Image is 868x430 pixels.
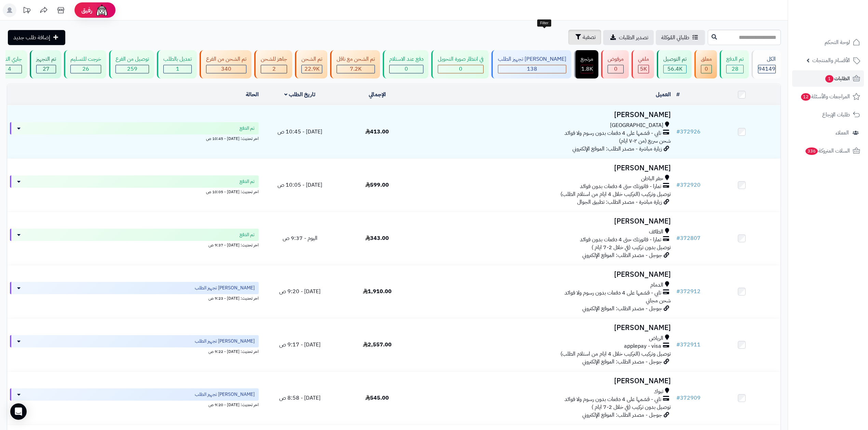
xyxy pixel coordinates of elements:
[279,341,321,349] span: [DATE] - 9:17 ص
[560,350,671,358] span: توصيل وتركيب (التركيب خلال 4 ايام من استلام الطلب)
[614,65,618,73] span: 0
[438,55,484,63] div: في انتظار صورة التحويل
[82,65,89,73] span: 26
[718,50,750,78] a: تم الدفع 28
[10,134,259,142] div: اخر تحديث: [DATE] - 10:45 ص
[8,65,11,73] span: 4
[581,55,593,63] div: مرتجع
[825,74,850,83] span: الطلبات
[240,231,255,238] span: تم الدفع
[676,287,680,296] span: #
[583,33,596,41] span: تصفية
[272,65,276,73] span: 2
[283,234,317,242] span: اليوم - 9:37 ص
[28,50,63,78] a: تم التجهيز 27
[676,234,680,242] span: #
[369,90,386,99] a: الإجمالي
[573,50,600,78] a: مرتجع 1.8K
[663,55,687,63] div: تم التوصيل
[676,287,701,296] a: #372912
[693,50,718,78] a: معلق 0
[603,30,654,45] a: تصدير الطلبات
[649,228,663,236] span: الطائف
[37,65,56,73] div: 27
[825,38,850,47] span: لوحة التحكم
[608,65,623,73] div: 0
[825,75,833,83] span: 1
[732,65,738,73] span: 28
[727,65,743,73] div: 28
[701,65,711,73] div: 0
[608,55,624,63] div: مرفوض
[822,110,850,119] span: طلبات الإرجاع
[792,125,864,141] a: العملاء
[10,347,259,355] div: اخر تحديث: [DATE] - 9:22 ص
[301,55,322,63] div: تم الشحن
[155,50,198,78] a: تعديل بالطلب 1
[195,391,255,398] span: [PERSON_NAME] تجهيز الطلب
[71,65,101,73] div: 26
[10,403,27,420] div: Open Intercom Messenger
[390,65,423,73] div: 0
[581,65,593,73] div: 1804
[70,55,101,63] div: خرجت للتسليم
[537,19,551,27] div: Filter
[365,128,389,136] span: 413.00
[661,33,689,42] span: طلباتي المُوكلة
[176,65,179,73] span: 1
[565,289,661,297] span: تابي - قسّمها على 4 دفعات بدون رسوم ولا فوائد
[63,50,108,78] a: خرجت للتسليم 26
[13,33,50,42] span: إضافة طلب جديد
[18,3,35,19] a: تحديثات المنصة
[279,394,321,402] span: [DATE] - 8:58 ص
[592,243,671,252] span: توصيل بدون تركيب (في خلال 2-7 ايام )
[822,19,862,33] img: logo-2.png
[164,65,191,73] div: 1
[43,65,50,73] span: 27
[641,175,663,183] span: حفر الباطن
[650,281,663,289] span: الدمام
[805,147,818,155] span: 336
[676,341,701,349] a: #372911
[365,394,389,402] span: 545.00
[127,65,137,73] span: 259
[419,377,671,385] h3: [PERSON_NAME]
[676,394,701,402] a: #372909
[10,294,259,301] div: اخر تحديث: [DATE] - 9:23 ص
[792,70,864,87] a: الطلبات1
[676,90,680,99] a: #
[95,3,109,17] img: ai-face.png
[649,334,663,342] span: الرياض
[640,65,647,73] span: 5K
[294,50,329,78] a: تم الشحن 22.9K
[329,50,381,78] a: تم الشحن مع ناقل 7.2K
[646,297,671,305] span: شحن مجاني
[580,236,661,244] span: تمارا - فاتورتك حتى 4 دفعات بدون فوائد
[195,338,255,345] span: [PERSON_NAME] تجهيز الطلب
[568,30,601,45] button: تصفية
[565,396,661,403] span: تابي - قسّمها على 4 دفعات بدون رسوم ولا فوائد
[701,55,712,63] div: معلق
[654,388,663,396] span: تبوك
[619,33,648,42] span: تصدير الطلبات
[365,234,389,242] span: 343.00
[279,287,321,296] span: [DATE] - 9:20 ص
[163,55,192,63] div: تعديل بالطلب
[261,65,287,73] div: 2
[363,341,392,349] span: 2,557.00
[363,287,392,296] span: 1,910.00
[365,181,389,189] span: 599.00
[624,342,661,350] span: applepay - visa
[655,50,693,78] a: تم التوصيل 56.4K
[619,137,671,145] span: شحن سريع (من ٢-٧ ايام)
[667,65,682,73] span: 56.4K
[240,125,255,132] span: تم الدفع
[10,241,259,248] div: اخر تحديث: [DATE] - 9:37 ص
[221,65,231,73] span: 340
[664,65,686,73] div: 56439
[800,92,850,101] span: المراجعات والأسئلة
[812,56,850,65] span: الأقسام والمنتجات
[206,65,246,73] div: 340
[600,50,630,78] a: مرفوض 0
[676,128,701,136] a: #372926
